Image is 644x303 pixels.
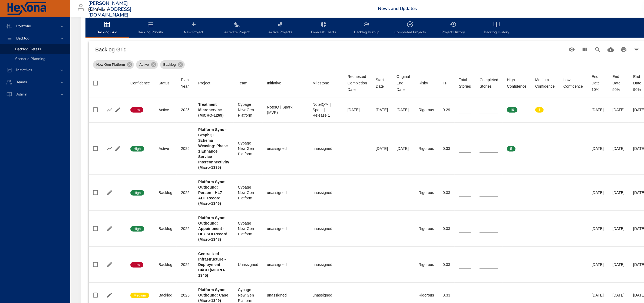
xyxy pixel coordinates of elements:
span: 10 [507,107,517,112]
div: Completed Stories [480,77,498,90]
button: Edit Project Details [105,261,114,269]
div: Sort [267,80,281,86]
div: Backlog [158,292,172,298]
div: Backlog [160,60,185,69]
div: Requested Completion Date [348,73,367,93]
div: 0.29 [443,107,450,113]
button: Edit Project Details [105,291,114,299]
div: unassigned [313,226,339,231]
div: Unassigned [238,262,258,267]
span: Backlog Burnup [348,21,385,35]
div: unassigned [267,226,304,231]
span: 0 [563,146,572,151]
div: 2025 [181,292,190,298]
div: Cybage New Gen Platform [238,185,258,201]
button: Print [617,43,630,56]
b: Treatment Microservice (MICRO-1269) [198,102,224,117]
button: Filter Table [630,43,643,56]
span: Low [130,107,143,112]
div: [DATE] [397,107,410,113]
div: unassigned [313,262,339,267]
div: [DATE] [376,146,388,151]
button: Edit Project Details [105,189,114,197]
span: Status [158,80,172,86]
div: Sort [376,77,388,90]
span: Team [238,80,258,86]
div: Medium Confidence [535,77,555,90]
span: Total Stories [459,77,471,90]
div: [DATE] [376,107,388,113]
span: New Project [175,21,212,35]
span: Active Projects [262,21,299,35]
div: Cybage New Gen Platform [238,102,258,118]
div: Cybage New Gen Platform [238,220,258,237]
div: unassigned [313,146,339,151]
span: 1 [535,107,544,112]
div: Start Date [376,77,388,90]
div: Initiative [267,80,281,86]
span: Forecast Charts [305,21,342,35]
div: Milestone [313,80,329,86]
button: Edit Project Details [105,225,114,233]
b: Platform Sync: Outbound: Person - HL7 ADT Record (Micro-1346) [198,180,226,206]
div: 2025 [181,226,190,231]
span: Backlog Grid [89,21,126,35]
div: NoteIQ™ | Spark | Release 1 [313,102,339,118]
span: Risky [419,80,434,86]
div: Backlog [158,262,172,267]
div: Sort [563,77,583,90]
b: Platform Sync: Outbound: Case (Micro-1349) [198,288,228,303]
button: Download CSV [604,43,617,56]
div: Sort [507,77,526,90]
div: Sort [419,80,428,86]
span: Project [198,80,229,86]
span: Backlog Priority [132,21,169,35]
div: Original End Date [397,73,410,93]
b: Platform Sync: Outbound: Appointment - HL7 SUI Record (Micro-1348) [198,216,227,242]
button: View Columns [578,43,591,56]
div: 0.33 [443,262,450,267]
div: [DATE] [592,190,604,195]
div: 0.33 [443,226,450,231]
div: Sort [313,80,329,86]
div: Status [158,80,170,86]
span: Initiatives [12,67,37,73]
button: Standard Views [565,43,578,56]
div: 0.33 [443,146,450,151]
div: Rigorous [419,146,434,151]
div: Raintree [88,5,111,14]
div: [DATE] [348,107,367,113]
div: End Date 10% [592,73,604,93]
span: Project History [435,21,472,35]
div: [DATE] [612,262,625,267]
div: [DATE] [592,262,604,267]
div: Confidence [130,80,150,86]
h3: [PERSON_NAME][EMAIL_ADDRESS][DOMAIN_NAME] [88,1,132,18]
div: [DATE] [612,146,625,151]
div: Backlog [158,226,172,231]
span: Low [130,262,143,267]
div: Sort [535,77,555,90]
button: Show Burnup [105,144,114,153]
div: [DATE] [612,226,625,231]
div: 2025 [181,190,190,195]
div: Sort [459,77,471,90]
span: TP [443,80,450,86]
div: Plan Year [181,77,190,90]
div: Low Confidence [563,77,583,90]
div: Sort [443,80,448,86]
div: 0.33 [443,190,450,195]
span: High [130,226,144,231]
div: 2025 [181,107,190,113]
button: Search [591,43,604,56]
div: unassigned [313,292,339,298]
div: Project [198,80,210,86]
div: High Confidence [507,77,526,90]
